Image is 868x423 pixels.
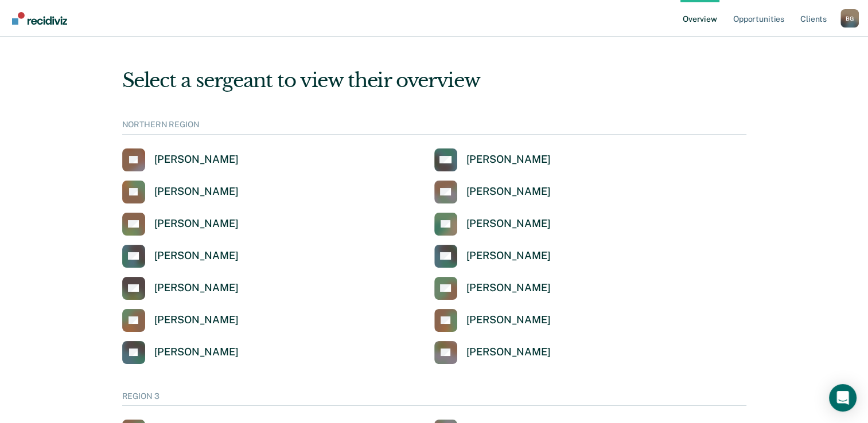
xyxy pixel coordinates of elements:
[154,249,239,263] div: [PERSON_NAME]
[434,341,551,364] a: [PERSON_NAME]
[122,277,239,300] a: [PERSON_NAME]
[434,277,551,300] a: [PERSON_NAME]
[122,213,239,236] a: [PERSON_NAME]
[122,309,239,332] a: [PERSON_NAME]
[122,69,746,92] div: Select a sergeant to view their overview
[466,249,551,263] div: [PERSON_NAME]
[466,346,551,359] div: [PERSON_NAME]
[466,217,551,230] div: [PERSON_NAME]
[154,153,239,166] div: [PERSON_NAME]
[154,281,239,295] div: [PERSON_NAME]
[154,314,239,327] div: [PERSON_NAME]
[840,9,859,28] button: Profile dropdown button
[466,281,551,295] div: [PERSON_NAME]
[122,148,239,171] a: [PERSON_NAME]
[154,346,239,359] div: [PERSON_NAME]
[154,185,239,198] div: [PERSON_NAME]
[12,12,67,25] img: Recidiviz
[122,181,239,203] a: [PERSON_NAME]
[122,341,239,364] a: [PERSON_NAME]
[829,384,857,412] div: Open Intercom Messenger
[434,148,551,171] a: [PERSON_NAME]
[466,185,551,198] div: [PERSON_NAME]
[466,153,551,166] div: [PERSON_NAME]
[122,120,746,135] div: NORTHERN REGION
[434,245,551,268] a: [PERSON_NAME]
[434,213,551,236] a: [PERSON_NAME]
[154,217,239,230] div: [PERSON_NAME]
[122,245,239,268] a: [PERSON_NAME]
[122,391,746,406] div: REGION 3
[434,181,551,203] a: [PERSON_NAME]
[466,314,551,327] div: [PERSON_NAME]
[840,9,859,28] div: B G
[434,309,551,332] a: [PERSON_NAME]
